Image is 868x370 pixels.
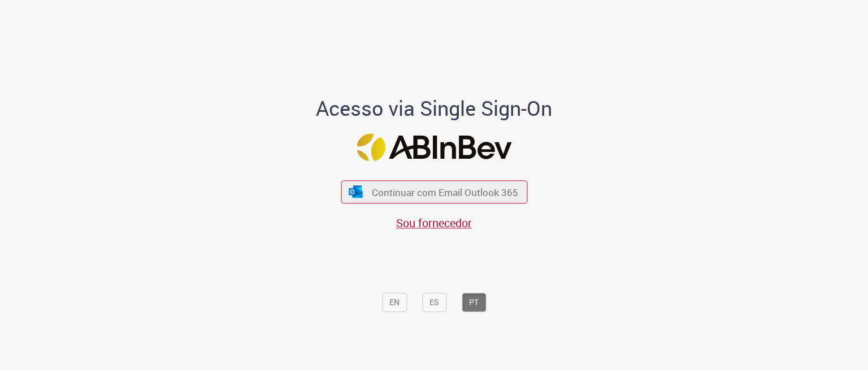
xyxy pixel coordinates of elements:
[348,186,364,198] img: ícone Azure/Microsoft 360
[462,293,486,312] button: PT
[277,98,591,120] h1: Acesso via Single Sign-On
[341,180,527,203] button: ícone Azure/Microsoft 360 Continuar com Email Outlook 365
[382,293,407,312] button: EN
[396,216,472,231] a: Sou fornecedor
[422,293,446,312] button: ES
[372,185,518,198] span: Continuar com Email Outlook 365
[357,133,511,161] img: Logo ABInBev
